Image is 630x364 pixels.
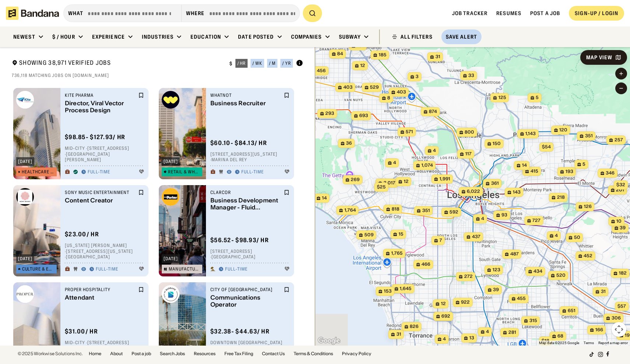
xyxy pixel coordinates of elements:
span: 509 [364,232,373,238]
span: 592 [449,209,458,215]
div: Full-time [88,169,110,175]
a: Post a job [530,10,560,17]
a: Contact Us [262,351,285,356]
img: City of Burbank logo [162,285,179,303]
div: $ 23.00 / hr [65,231,99,238]
span: 193 [565,169,573,175]
div: Education [190,33,221,40]
a: Privacy Policy [342,351,371,356]
span: 1,143 [525,131,536,137]
span: 269 [351,177,360,183]
span: 84 [337,51,343,57]
span: 14 [322,195,326,201]
a: Open this area in Google Maps (opens a new window) [317,336,341,346]
div: Showing 38,971 Verified Jobs [12,59,224,68]
div: $ 31.00 / hr [65,328,98,336]
span: 13 [469,335,474,341]
span: 36 [346,140,352,146]
div: $ 56.52 - $98.93 / hr [210,236,269,244]
div: Culture & Entertainment [22,267,55,271]
div: Communications Operator [210,294,282,308]
img: Bandana logotype [6,7,59,20]
div: Kite Pharma [65,92,137,98]
span: $57 [617,303,626,309]
a: Terms & Conditions [294,351,333,356]
div: / m [269,61,276,66]
img: CLARCOR logo [162,188,179,206]
button: Map camera controls [612,322,626,337]
span: 456 [317,68,326,74]
span: 272 [464,273,472,280]
a: Resources [194,351,216,356]
span: 4 [393,160,396,166]
div: / yr [282,61,291,66]
span: 281 [508,329,516,336]
span: 403 [343,84,352,91]
div: $ 32.38 - $44.63 / hr [210,328,270,336]
span: 5 [536,95,539,101]
span: $32 [616,182,625,187]
span: Map data ©2025 Google [539,341,579,345]
div: Industries [142,33,174,40]
div: Sony Music Entertainment [65,190,137,195]
span: 437 [472,234,480,240]
span: 4 [443,336,446,342]
span: 93 [501,212,507,218]
span: 4 [555,233,558,239]
span: 125 [498,95,506,101]
span: 123 [492,267,500,273]
span: 101 [357,43,364,49]
a: Resumes [496,10,521,17]
div: Save Alert [446,33,477,40]
div: Date Posted [238,33,274,40]
div: / wk [252,61,262,66]
div: Companies [291,33,322,40]
span: 351 [422,208,430,214]
span: 520 [556,272,565,279]
a: About [110,351,123,356]
span: 466 [421,261,430,268]
span: 143 [512,189,520,195]
div: Business Development Manager - Fluid Systems Division ([GEOGRAPHIC_DATA]) [210,197,282,211]
span: 1,764 [344,207,356,213]
span: 19 [624,332,629,339]
div: $ / hour [52,33,75,40]
img: Kite Pharma logo [16,91,34,109]
span: 315 [529,318,537,324]
span: 693 [359,113,368,119]
div: City of [GEOGRAPHIC_DATA] [210,287,282,293]
span: 31 [601,289,605,295]
span: 1,074 [421,162,433,169]
div: CLARCOR [210,190,282,195]
span: 185 [378,52,386,58]
span: 31 [396,331,401,338]
span: 257 [614,137,623,143]
span: $25 [377,184,385,190]
span: 39 [493,287,499,293]
div: Newest [13,33,35,40]
span: 12 [403,179,408,185]
span: 487 [510,251,518,257]
span: 1,765 [391,250,402,257]
span: 3,017 [384,180,395,186]
span: 68 [557,333,563,339]
span: 39 [620,225,626,231]
span: 12 [360,63,365,69]
img: Sony Music Entertainment logo [16,188,34,206]
div: Attendant [65,294,137,301]
span: 12 [441,301,445,307]
img: Proper Hospitality logo [16,285,34,303]
span: 529 [370,84,379,91]
a: Report a map error [598,341,628,345]
div: [DATE] [18,159,32,164]
a: Job Tracker [452,10,487,17]
span: 826 [410,324,419,330]
span: 455 [517,296,526,302]
div: [DATE] [164,257,178,261]
span: 50 [574,234,580,241]
div: Downtown [GEOGRAPHIC_DATA] · Administrative services Building · Burbank [210,340,290,357]
div: $ 60.10 - $84.13 / hr [210,139,267,147]
img: Google [317,336,341,346]
span: 201 [616,187,624,193]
